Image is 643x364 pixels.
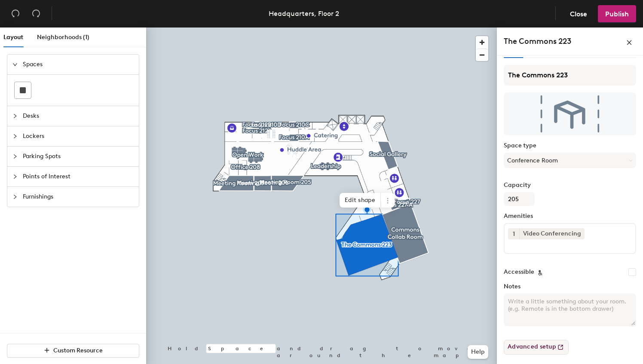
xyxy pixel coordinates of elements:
label: Amenities [504,213,636,220]
span: expanded [12,62,18,67]
button: Redo (⌘ + ⇧ + Z) [28,5,45,22]
div: Headquarters, Floor 2 [269,8,339,19]
span: Points of Interest [23,167,134,187]
button: Custom Resource [7,344,139,358]
span: Custom Resource [53,347,103,354]
span: 1 [513,229,515,239]
span: Layout [3,34,23,41]
span: Spaces [23,55,134,74]
span: close [626,40,632,46]
label: Accessible [504,269,534,275]
div: Video Conferencing [519,228,585,239]
span: undo [11,9,20,18]
button: Help [468,345,488,359]
span: collapsed [12,194,18,199]
span: collapsed [12,134,18,139]
span: Publish [605,10,629,18]
button: 1 [508,228,519,239]
span: Close [570,10,587,18]
label: Notes [504,283,636,290]
button: Conference Room [504,153,636,168]
label: Space type [504,142,636,149]
button: Close [563,5,594,22]
span: collapsed [12,113,18,119]
button: Undo (⌘ + Z) [7,5,24,22]
span: collapsed [12,154,18,159]
span: Furnishings [23,187,134,207]
span: Parking Spots [23,147,134,166]
button: Advanced setup [504,340,569,355]
img: The space named The Commons 223 [504,92,636,135]
span: Desks [23,106,134,126]
span: collapsed [12,174,18,179]
span: Neighborhoods (1) [37,34,89,41]
span: Edit shape [340,193,381,208]
span: Lockers [23,126,134,146]
button: Publish [598,5,636,22]
label: Capacity [504,182,636,189]
h4: The Commons 223 [504,36,571,47]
